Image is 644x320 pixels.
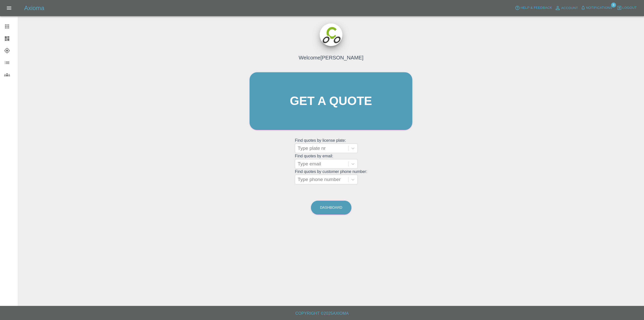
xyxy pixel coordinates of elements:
grid: Find quotes by license plate: [295,138,367,153]
span: Account [561,5,578,11]
img: ... [320,23,342,46]
h6: Copyright © 2025 Axioma [4,310,640,317]
a: Account [553,4,579,12]
span: Notifications [586,5,612,11]
grid: Find quotes by email: [295,154,367,169]
button: Help & Feedback [514,4,553,12]
grid: Find quotes by customer phone number: [295,169,367,184]
a: Dashboard [311,201,351,215]
span: 8 [611,3,616,8]
button: Notifications [579,4,614,12]
button: Open drawer [3,2,15,14]
h4: Welcome [PERSON_NAME] [299,54,363,61]
h5: Axioma [24,4,44,12]
button: Logout [616,4,638,12]
span: Help & Feedback [520,5,552,11]
a: Get a quote [250,72,412,130]
span: Logout [622,5,637,11]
